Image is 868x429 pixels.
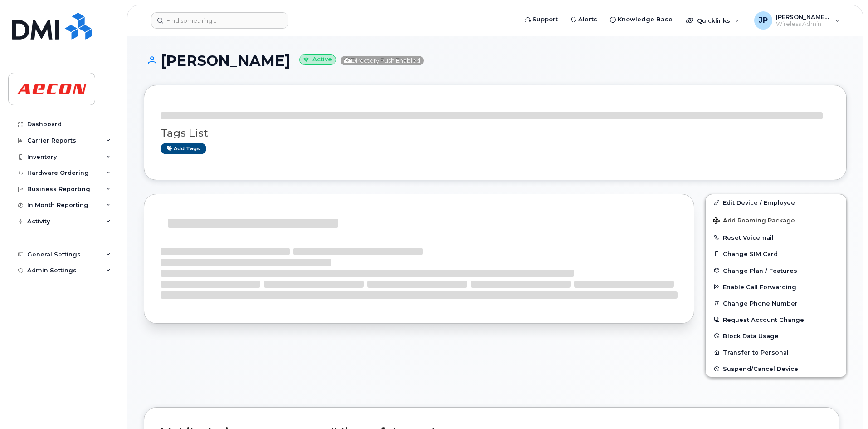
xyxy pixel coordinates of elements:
[299,54,336,65] small: Active
[706,194,846,211] a: Edit Device / Employee
[706,246,846,262] button: Change SIM Card
[144,53,847,69] h1: [PERSON_NAME]
[706,295,846,311] button: Change Phone Number
[706,262,846,279] button: Change Plan / Features
[713,217,795,226] span: Add Roaming Package
[706,211,846,229] button: Add Roaming Package
[341,56,424,65] span: Directory Push Enabled
[723,365,798,372] span: Suspend/Cancel Device
[706,311,846,328] button: Request Account Change
[706,360,846,377] button: Suspend/Cancel Device
[706,344,846,360] button: Transfer to Personal
[706,328,846,344] button: Block Data Usage
[706,279,846,295] button: Enable Call Forwarding
[706,229,846,246] button: Reset Voicemail
[161,128,830,139] h3: Tags List
[723,283,796,290] span: Enable Call Forwarding
[161,143,206,154] a: Add tags
[723,267,797,274] span: Change Plan / Features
